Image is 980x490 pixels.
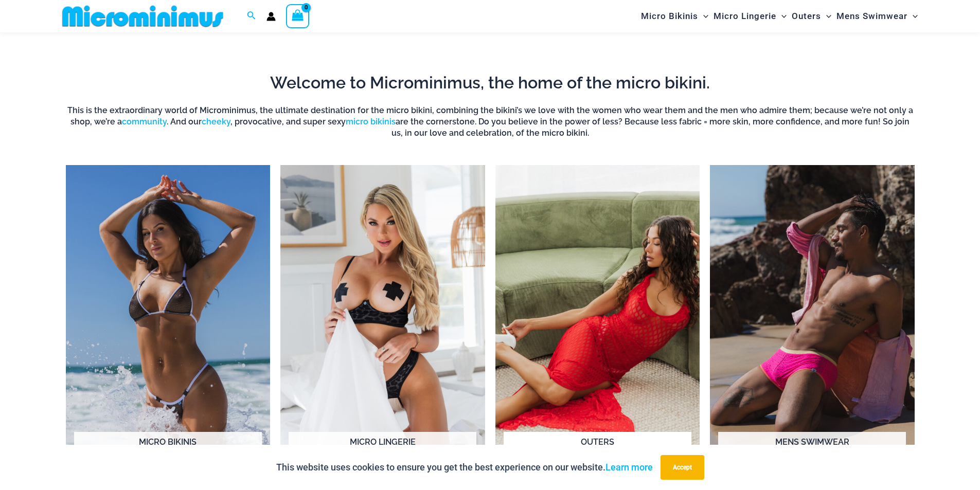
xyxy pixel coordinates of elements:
a: cheeky [202,117,230,126]
span: Menu Toggle [821,3,831,29]
nav: Site Navigation [637,2,922,31]
a: View Shopping Cart, empty [286,4,310,28]
img: Outers [495,165,700,479]
h2: Micro Bikinis [74,432,262,464]
span: Micro Bikinis [641,3,698,29]
a: Search icon link [247,10,256,23]
a: OutersMenu ToggleMenu Toggle [789,3,834,29]
h2: Welcome to Microminimus, the home of the micro bikini. [66,72,915,94]
a: Mens SwimwearMenu ToggleMenu Toggle [834,3,920,29]
h2: Micro Lingerie [289,432,476,464]
span: Menu Toggle [907,3,918,29]
img: Micro Bikinis [66,165,271,479]
button: Accept [661,455,704,480]
a: community [122,117,167,126]
span: Outers [792,3,821,29]
span: Menu Toggle [698,3,708,29]
h2: Mens Swimwear [718,432,906,464]
span: Micro Lingerie [714,3,776,29]
img: Micro Lingerie [280,165,485,479]
p: This website uses cookies to ensure you get the best experience on our website. [276,460,653,475]
a: Visit product category Micro Lingerie [280,165,485,479]
a: Micro LingerieMenu ToggleMenu Toggle [711,3,789,29]
a: Visit product category Outers [495,165,700,479]
a: Learn more [605,462,653,473]
h2: Outers [504,432,691,464]
a: micro bikinis [346,117,396,126]
a: Account icon link [266,12,276,21]
img: Mens Swimwear [710,165,915,479]
span: Menu Toggle [776,3,787,29]
img: MM SHOP LOGO FLAT [58,5,227,28]
a: Micro BikinisMenu ToggleMenu Toggle [638,3,711,29]
span: Mens Swimwear [836,3,907,29]
a: Visit product category Micro Bikinis [66,165,271,479]
a: Visit product category Mens Swimwear [710,165,915,479]
h6: This is the extraordinary world of Microminimus, the ultimate destination for the micro bikini, c... [66,105,915,139]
